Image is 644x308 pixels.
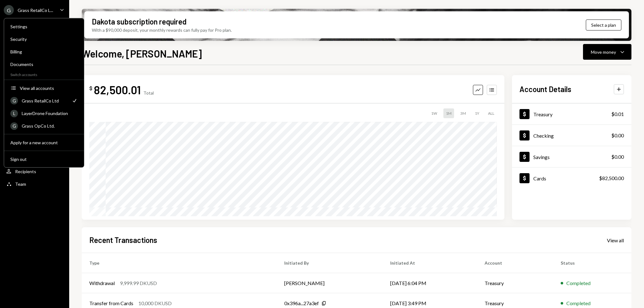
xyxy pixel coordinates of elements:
[519,84,571,94] h2: Account Details
[533,175,546,181] div: Cards
[4,178,65,190] a: Team
[284,300,319,307] div: 0x396a...27a3ef
[89,279,115,287] div: Withdrawal
[7,58,81,70] a: Documents
[553,253,631,273] th: Status
[7,107,81,119] a: LLayerDrone Foundation
[586,19,621,30] button: Select a plan
[138,300,172,307] div: 10,000 DKUSD
[611,110,624,118] div: $0.01
[89,300,133,307] div: Transfer from Cards
[10,140,78,145] div: Apply for a new account
[15,181,26,187] div: Team
[512,103,631,124] a: Treasury$0.01
[486,108,497,118] div: ALL
[429,108,440,118] div: 1W
[7,33,81,45] a: Security
[477,253,553,273] th: Account
[89,235,157,245] h2: Recent Transactions
[7,154,81,165] button: Sign out
[4,71,84,77] div: Switch accounts
[607,237,624,244] div: View all
[10,24,78,29] div: Settings
[10,157,78,162] div: Sign out
[443,108,454,118] div: 1M
[607,237,624,244] a: View all
[120,279,157,287] div: 9,999.99 DKUSD
[143,90,154,96] div: Total
[82,253,277,273] th: Type
[512,125,631,146] a: Checking$0.00
[94,83,141,97] div: 82,500.01
[566,300,591,307] div: Completed
[10,110,18,117] div: L
[7,83,81,94] button: View all accounts
[7,120,81,131] a: GGrass OpCo Ltd.
[15,169,36,174] div: Recipients
[22,111,78,116] div: LayerDrone Foundation
[92,16,186,27] div: Dakota subscription required
[7,137,81,148] button: Apply for a new account
[458,108,469,118] div: 3M
[611,153,624,161] div: $0.00
[92,27,232,33] div: With a $90,000 deposit, your monthly rewards can fully pay for Pro plan.
[4,166,65,177] a: Recipients
[533,111,552,117] div: Treasury
[512,146,631,167] a: Savings$0.00
[10,36,78,42] div: Security
[82,47,202,60] h1: Welcome, [PERSON_NAME]
[10,62,78,67] div: Documents
[591,49,616,55] div: Move money
[611,132,624,139] div: $0.00
[22,123,78,129] div: Grass OpCo Ltd.
[566,279,591,287] div: Completed
[10,49,78,54] div: Billing
[277,253,382,273] th: Initiated By
[533,133,554,139] div: Checking
[89,85,92,91] div: $
[583,44,631,60] button: Move money
[533,154,550,160] div: Savings
[22,98,68,103] div: Grass RetailCo Ltd
[10,122,18,130] div: G
[10,97,18,104] div: G
[7,21,81,32] a: Settings
[7,46,81,57] a: Billing
[277,273,382,293] td: [PERSON_NAME]
[472,108,482,118] div: 1Y
[477,273,553,293] td: Treasury
[599,174,624,182] div: $82,500.00
[20,85,78,91] div: View all accounts
[4,5,14,15] div: G
[383,253,477,273] th: Initiated At
[18,8,53,13] div: Grass RetailCo L...
[383,273,477,293] td: [DATE] 6:04 PM
[512,168,631,189] a: Cards$82,500.00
